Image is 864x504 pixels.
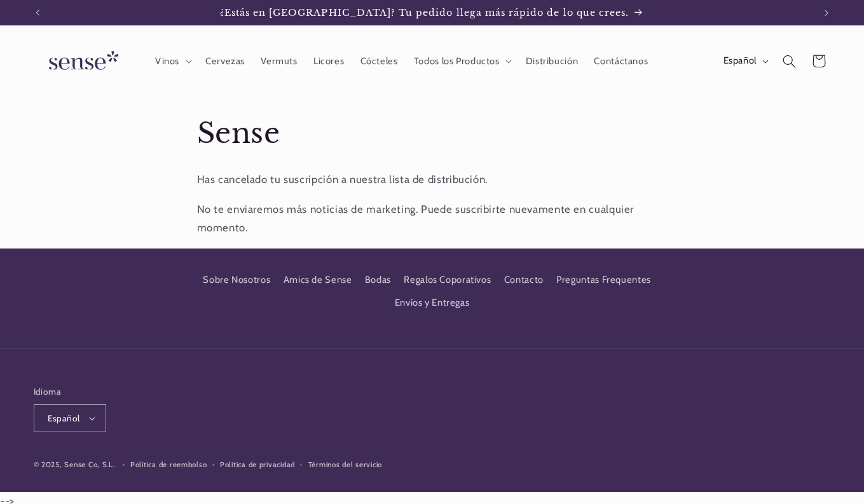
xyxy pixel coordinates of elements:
[406,47,518,75] summary: Todos los Productos
[253,47,306,75] a: Vermuts
[414,55,500,67] span: Todos los Productos
[197,47,252,75] a: Cervezas
[220,7,629,18] span: ¿Estás en [GEOGRAPHIC_DATA]? Tu pedido llega más rápido de lo que crees.
[586,47,656,75] a: Contáctanos
[365,269,391,292] a: Bodas
[220,459,295,471] a: Política de privacidad
[261,55,297,67] span: Vermuts
[594,55,648,67] span: Contáctanos
[518,47,586,75] a: Distribución
[197,170,668,189] p: Has cancelado tu suscripción a nuestra lista de distribución.
[197,200,668,238] p: No te enviaremos más noticias de marketing. Puede suscribirte nuevamente en cualquier momento.
[526,55,579,67] span: Distribución
[305,47,352,75] a: Licores
[404,269,491,292] a: Regalos Coporativos
[34,460,115,469] small: © 2025, Sense Co, S.L.
[715,48,774,74] button: Español
[155,55,179,67] span: Vinos
[360,55,398,67] span: Cócteles
[395,292,470,315] a: Envíos y Entregas
[34,385,107,398] h2: Idioma
[284,269,352,292] a: Amics de Sense
[197,116,668,152] h1: Sense
[723,54,757,68] span: Español
[203,272,270,292] a: Sobre Nosotros
[504,269,544,292] a: Contacto
[29,38,134,85] a: Sense
[313,55,344,67] span: Licores
[34,43,129,79] img: Sense
[205,55,245,67] span: Cervezas
[556,269,651,292] a: Preguntas Frequentes
[147,47,197,75] summary: Vinos
[774,46,804,76] summary: Búsqueda
[308,459,382,471] a: Términos del servicio
[352,47,406,75] a: Cócteles
[130,459,207,471] a: Política de reembolso
[34,404,107,432] button: Español
[48,412,80,425] span: Español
